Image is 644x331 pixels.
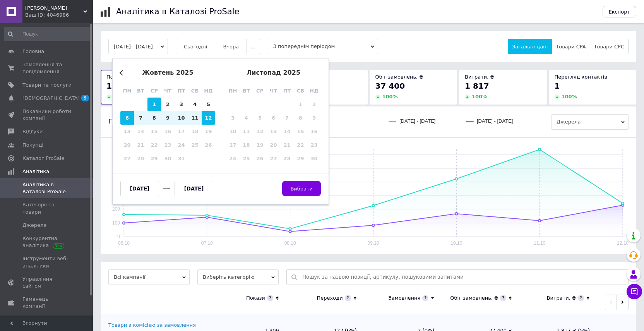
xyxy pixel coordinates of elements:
div: Not available четвер, 30-е жовтня 2025 р. [161,152,175,165]
div: Not available вівторок, 4-е листопада 2025 р. [240,111,253,125]
div: Choose неділя, 12-е жовтня 2025 р. [202,111,215,125]
div: Not available субота, 1-е листопада 2025 р. [294,98,307,111]
span: 1 817 [465,81,489,91]
div: Not available понеділок, 27-е жовтня 2025 р. [120,152,134,165]
div: Not available субота, 15-е листопада 2025 р. [294,125,307,138]
div: Not available п’ятниця, 7-е листопада 2025 р. [280,111,294,125]
text: 10.10 [450,240,462,246]
text: 06.10 [118,240,130,246]
div: сб [188,84,202,98]
div: Not available вівторок, 28-е жовтня 2025 р. [134,152,147,165]
div: пн [226,84,240,98]
span: Гаманець компанії [22,296,72,310]
div: Not available середа, 5-е листопада 2025 р. [253,111,267,125]
div: Not available понеділок, 13-е жовтня 2025 р. [120,125,134,138]
div: Переходи [317,295,343,302]
span: Каталог ProSale [22,155,64,162]
div: Not available субота, 8-е листопада 2025 р. [294,111,307,125]
div: Not available середа, 19-е листопада 2025 р. [253,138,267,152]
div: Choose четвер, 9-е жовтня 2025 р. [161,111,175,125]
div: Not available субота, 22-е листопада 2025 р. [294,138,307,152]
span: Експорт [609,9,630,15]
button: Експорт [603,6,637,17]
span: [DEMOGRAPHIC_DATA] [22,95,80,102]
div: Choose неділя, 5-е жовтня 2025 р. [202,98,215,111]
div: Not available неділя, 2-е листопада 2025 р. [307,98,321,111]
div: пт [175,84,188,98]
div: month 2025-10 [120,98,215,165]
span: Обіг замовлень, ₴ [375,74,423,80]
text: 12.10 [617,240,629,246]
div: Not available вівторок, 25-е листопада 2025 р. [240,152,253,165]
button: Previous Month [120,70,125,75]
div: Not available субота, 29-е листопада 2025 р. [294,152,307,165]
div: Not available четвер, 6-е листопада 2025 р. [267,111,280,125]
span: Вибрати [290,186,313,192]
div: Not available п’ятниця, 24-е жовтня 2025 р. [175,138,188,152]
div: Choose субота, 11-е жовтня 2025 р. [188,111,202,125]
div: Not available вівторок, 18-е листопада 2025 р. [240,138,253,152]
span: 1 909 [106,81,131,91]
span: Джерела [551,114,629,130]
div: Not available четвер, 20-е листопада 2025 р. [267,138,280,152]
div: Choose п’ятниця, 10-е жовтня 2025 р. [175,111,188,125]
button: Загальні дані [508,39,552,54]
div: Not available неділя, 26-е жовтня 2025 р. [202,138,215,152]
span: Покупці [22,142,43,149]
div: Not available неділя, 16-е листопада 2025 р. [307,125,321,138]
span: Вчора [223,44,239,50]
div: Choose п’ятниця, 3-є жовтня 2025 р. [175,98,188,111]
span: Аналітика в Каталозі ProSale [22,181,72,195]
div: Choose четвер, 2-е жовтня 2025 р. [161,98,175,111]
div: Not available середа, 12-е листопада 2025 р. [253,125,267,138]
div: Not available четвер, 13-е листопада 2025 р. [267,125,280,138]
div: Not available середа, 22-е жовтня 2025 р. [147,138,161,152]
span: Замовлення та повідомлення [22,61,72,75]
span: 100 % [472,94,487,99]
span: Конкурентна аналітика [22,235,72,249]
div: Not available четвер, 27-е листопада 2025 р. [267,152,280,165]
div: Not available п’ятниця, 31-е жовтня 2025 р. [175,152,188,165]
span: Загальні дані [512,44,548,50]
span: 100 % [382,94,398,99]
span: Інструменти веб-аналітики [22,255,72,269]
div: Not available понеділок, 3-є листопада 2025 р. [226,111,240,125]
div: month 2025-11 [226,98,321,165]
div: Not available неділя, 19-е жовтня 2025 р. [202,125,215,138]
text: 100 [112,220,120,226]
div: Choose середа, 1-е жовтня 2025 р. [147,98,161,111]
span: 100 % [562,94,577,99]
div: Not available п’ятниця, 17-е жовтня 2025 р. [175,125,188,138]
span: Товари та послуги [22,82,72,89]
div: ср [253,84,267,98]
div: Not available субота, 25-е жовтня 2025 р. [188,138,202,152]
span: Всі кампанії [108,269,190,285]
div: пн [120,84,134,98]
button: [DATE] - [DATE] [108,39,168,54]
div: вт [134,84,147,98]
button: ... [247,39,260,54]
div: Покази [246,295,265,302]
div: чт [161,84,175,98]
div: Not available понеділок, 24-е листопада 2025 р. [226,152,240,165]
div: пт [280,84,294,98]
div: Ваш ID: 4046986 [25,12,93,19]
div: нд [307,84,321,98]
div: вт [240,84,253,98]
span: 37 400 [375,81,405,91]
span: Категорії та товари [22,201,72,215]
div: Not available неділя, 9-е листопада 2025 р. [307,111,321,125]
div: Not available середа, 29-е жовтня 2025 р. [147,152,161,165]
span: Перегляд контактів [555,74,608,80]
div: чт [267,84,280,98]
h1: Аналітика в Каталозі ProSale [116,7,239,16]
div: листопад 2025 [226,69,321,76]
div: Обіг замовлень, ₴ [450,295,498,302]
div: Not available середа, 15-е жовтня 2025 р. [147,125,161,138]
span: Виберіть категорію [197,269,279,285]
span: З попереднім періодом [268,39,378,54]
span: Аналітика [22,168,49,175]
div: Not available п’ятниця, 28-е листопада 2025 р. [280,152,294,165]
text: 07.10 [201,240,213,246]
div: Not available вівторок, 11-е листопада 2025 р. [240,125,253,138]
